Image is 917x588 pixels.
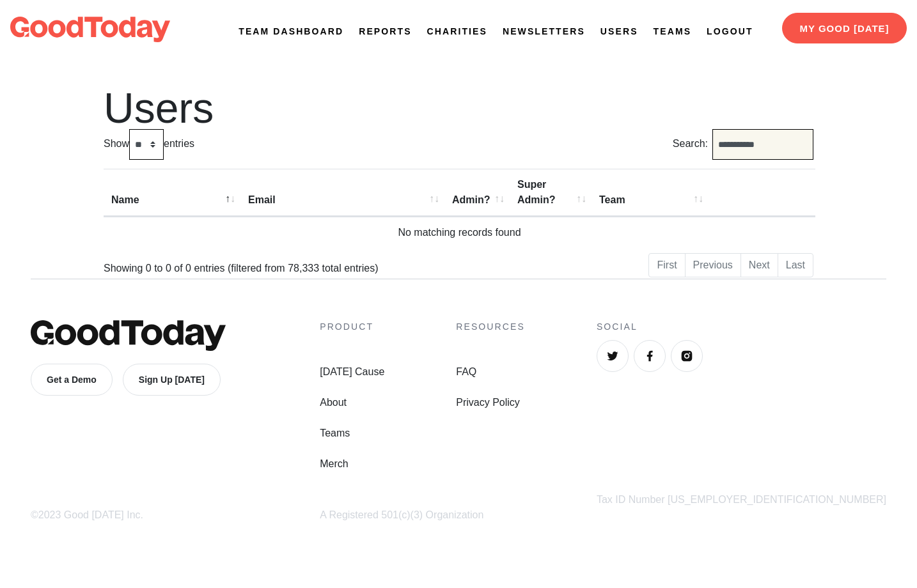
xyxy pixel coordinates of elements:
[104,87,813,129] h1: Users
[712,129,813,160] input: Search:
[104,169,240,217] th: Name: activate to sort column descending
[606,350,619,362] img: Twitter
[31,320,226,351] img: GoodToday
[320,507,597,523] div: A Registered 501(c)(3) Organization
[673,129,813,160] label: Search:
[654,25,692,38] a: Teams
[707,25,753,38] a: Logout
[444,169,510,217] th: Admin?: activate to sort column ascending
[456,320,525,334] h4: Resources
[597,320,886,334] h4: Social
[104,252,388,276] div: Showing 0 to 0 of 0 entries (filtered from 78,333 total entries)
[320,426,384,441] a: Teams
[671,340,703,372] a: Instagram
[320,320,384,334] h4: Product
[359,25,411,38] a: Reports
[104,129,194,160] label: Show entries
[123,364,221,396] a: Sign Up [DATE]
[510,169,592,217] th: Super Admin?: activate to sort column ascending
[320,364,384,380] a: [DATE] Cause
[592,169,709,217] th: Team: activate to sort column ascending
[427,25,487,38] a: Charities
[320,456,384,472] a: Merch
[600,25,638,38] a: Users
[456,364,525,380] a: FAQ
[456,395,525,410] a: Privacy Policy
[680,350,693,362] img: Instagram
[240,169,444,217] th: Email: activate to sort column ascending
[634,340,666,372] a: Facebook
[10,17,170,42] img: logo-dark-da6b47b19159aada33782b937e4e11ca563a98e0ec6b0b8896e274de7198bfd4.svg
[31,507,320,523] div: ©2023 Good [DATE] Inc.
[104,217,815,248] td: No matching records found
[503,25,585,38] a: Newsletters
[31,364,113,396] a: Get a Demo
[597,492,886,507] div: Tax ID Number [US_EMPLOYER_IDENTIFICATION_NUMBER]
[643,350,656,362] img: Facebook
[782,13,907,43] a: My Good [DATE]
[129,129,164,160] select: Showentries
[239,25,343,38] a: Team Dashboard
[320,395,384,410] a: About
[597,340,629,372] a: Twitter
